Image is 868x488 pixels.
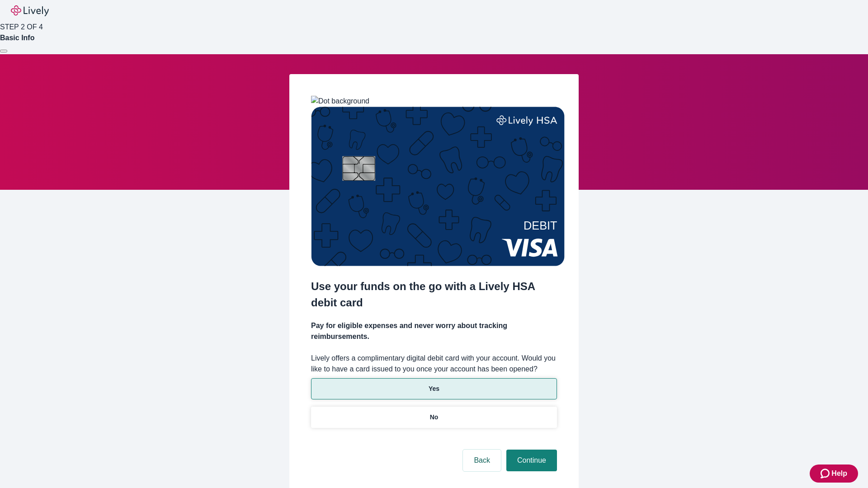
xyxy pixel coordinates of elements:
[311,96,369,107] img: Dot background
[311,353,557,375] label: Lively offers a complimentary digital debit card with your account. Would you like to have a card...
[11,5,49,16] img: Lively
[311,107,565,266] img: Debit card
[463,450,501,471] button: Back
[821,468,831,479] svg: Zendesk support icon
[429,384,439,394] p: Yes
[831,468,847,479] span: Help
[430,413,439,422] p: No
[506,450,557,471] button: Continue
[311,378,557,399] button: Yes
[311,278,557,311] h2: Use your funds on the go with a Lively HSA debit card
[311,320,557,342] h4: Pay for eligible expenses and never worry about tracking reimbursements.
[311,407,557,428] button: No
[810,465,858,483] button: Zendesk support iconHelp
